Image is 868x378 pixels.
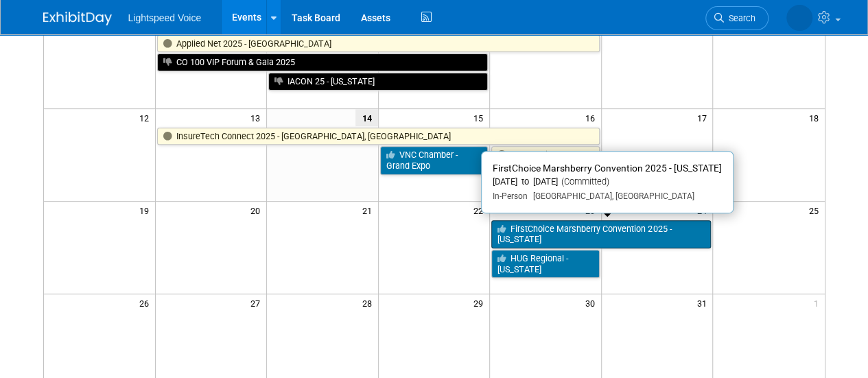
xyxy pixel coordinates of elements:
[472,109,489,126] span: 15
[695,109,712,126] span: 17
[249,202,266,219] span: 20
[472,202,489,219] span: 22
[472,294,489,311] span: 29
[584,294,601,311] span: 30
[808,109,825,126] span: 18
[724,13,755,23] span: Search
[493,176,722,188] div: [DATE] to [DATE]
[249,294,266,311] span: 27
[355,109,378,126] span: 14
[528,191,694,201] span: [GEOGRAPHIC_DATA], [GEOGRAPHIC_DATA]
[584,109,601,126] span: 16
[249,109,266,126] span: 13
[808,202,825,219] span: 25
[695,294,712,311] span: 31
[157,35,600,53] a: Applied Net 2025 - [GEOGRAPHIC_DATA]
[43,12,112,25] img: ExhibitDay
[361,202,378,219] span: 21
[138,294,155,311] span: 26
[491,146,600,174] a: HUG Regional - [US_STATE]
[361,294,378,311] span: 28
[138,202,155,219] span: 19
[491,250,600,278] a: HUG Regional - [US_STATE]
[558,176,609,187] span: (Committed)
[812,294,825,311] span: 1
[138,109,155,126] span: 12
[157,128,600,145] a: InsureTech Connect 2025 - [GEOGRAPHIC_DATA], [GEOGRAPHIC_DATA]
[157,54,489,71] a: CO 100 VIP Forum & Gala 2025
[491,220,711,248] a: FirstChoice Marshberry Convention 2025 - [US_STATE]
[380,146,489,174] a: VNC Chamber - Grand Expo
[268,73,488,91] a: IACON 25 - [US_STATE]
[493,191,528,201] span: In-Person
[128,12,202,23] span: Lightspeed Voice
[705,6,769,30] a: Search
[493,163,722,174] span: FirstChoice Marshberry Convention 2025 - [US_STATE]
[786,5,812,31] img: Alexis Snowbarger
